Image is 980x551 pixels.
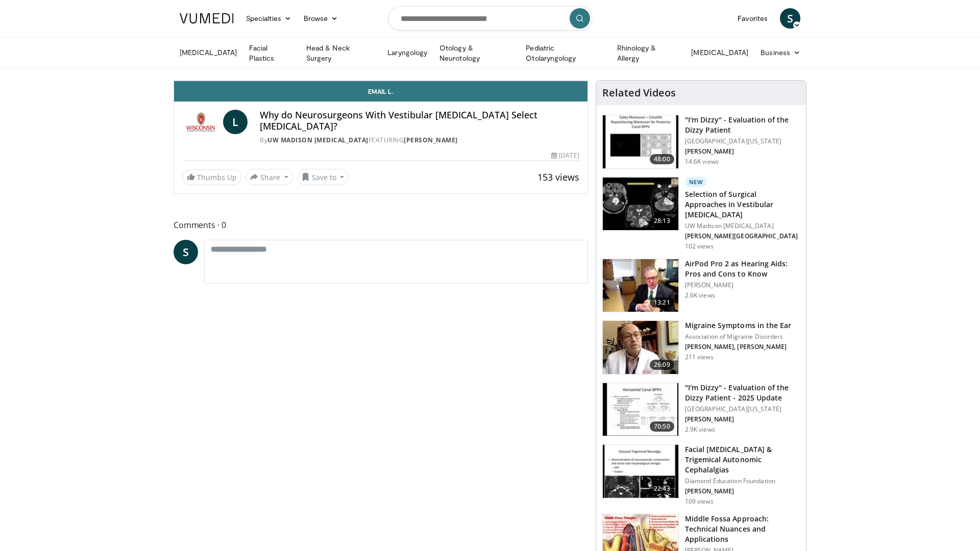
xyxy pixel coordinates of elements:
span: 13:21 [650,297,674,308]
span: 26:09 [650,360,674,370]
h4: Why do Neurosurgeons With Vestibular [MEDICAL_DATA] Select [MEDICAL_DATA]? [260,110,579,132]
p: [PERSON_NAME], [PERSON_NAME] [685,343,792,351]
h3: Migraine Symptoms in the Ear [685,320,792,331]
p: Diamond Education Foundation [685,477,800,485]
img: 8017e85c-b799-48eb-8797-5beb0e975819.150x105_q85_crop-smart_upscale.jpg [603,321,678,374]
a: [MEDICAL_DATA] [174,42,243,63]
h3: AirPod Pro 2 as Hearing Aids: Pros and Cons to Know [685,259,800,279]
a: [PERSON_NAME] [404,136,458,144]
img: 5373e1fe-18ae-47e7-ad82-0c604b173657.150x105_q85_crop-smart_upscale.jpg [603,115,678,168]
button: Share [246,169,293,185]
a: UW Madison [MEDICAL_DATA] [267,136,369,144]
a: Email L. [174,81,587,102]
span: 28:13 [650,216,674,226]
a: Thumbs Up [182,169,241,185]
p: [GEOGRAPHIC_DATA][US_STATE] [685,137,800,145]
video-js: Video Player [174,81,587,81]
p: 2.9K views [685,425,715,434]
img: a78774a7-53a7-4b08-bcf0-1e3aa9dc638f.150x105_q85_crop-smart_upscale.jpg [603,259,678,312]
span: 22:43 [650,484,674,494]
button: Save to [297,169,349,185]
a: Business [754,42,806,63]
p: New [685,177,707,187]
a: Favorites [731,8,774,29]
p: [PERSON_NAME] [685,147,800,156]
span: 70:50 [650,421,674,432]
a: Head & Neck Surgery [300,43,381,63]
div: [DATE] [551,151,579,160]
p: UW Madison [MEDICAL_DATA] [685,222,800,230]
a: S [174,240,198,264]
p: 14.6K views [685,158,719,166]
h4: Related Videos [602,87,676,99]
a: 70:50 "I'm Dizzy" - Evaluation of the Dizzy Patient - 2025 Update [GEOGRAPHIC_DATA][US_STATE] [PE... [602,383,800,437]
p: 109 views [685,497,714,506]
a: S [780,8,800,29]
span: Comments 0 [174,218,588,232]
p: 102 views [685,242,714,251]
a: Browse [298,8,345,29]
h3: Middle Fossa Approach: Technical Nuances and Applications [685,514,800,544]
span: 153 views [537,171,579,183]
input: Search topics, interventions [388,6,592,31]
a: 48:00 "I'm Dizzy" - Evaluation of the Dizzy Patient [GEOGRAPHIC_DATA][US_STATE] [PERSON_NAME] 14.... [602,115,800,169]
a: Specialties [240,8,298,29]
div: By FEATURING [260,136,579,145]
p: Association of Migraine Disorders [685,333,792,341]
p: [PERSON_NAME] [685,281,800,289]
img: UW Madison Neurological Surgery [182,110,219,134]
h3: "I'm Dizzy" - Evaluation of the Dizzy Patient [685,115,800,135]
a: Facial Plastics [243,43,300,63]
img: 9c504c62-f944-444d-9dac-9c75b1a3ab98.150x105_q85_crop-smart_upscale.jpg [603,445,678,498]
h3: "I'm Dizzy" - Evaluation of the Dizzy Patient - 2025 Update [685,383,800,403]
a: 26:09 Migraine Symptoms in the Ear Association of Migraine Disorders [PERSON_NAME], [PERSON_NAME]... [602,320,800,374]
h3: Selection of Surgical Approaches in Vestibular [MEDICAL_DATA] [685,189,800,220]
a: 22:43 Facial [MEDICAL_DATA] & Trigemical Autonomic Cephalalgias Diamond Education Foundation [PER... [602,444,800,506]
p: 2.6K views [685,291,715,299]
a: 13:21 AirPod Pro 2 as Hearing Aids: Pros and Cons to Know [PERSON_NAME] 2.6K views [602,259,800,313]
a: Otology & Neurotology [433,43,520,63]
a: 28:13 New Selection of Surgical Approaches in Vestibular [MEDICAL_DATA] UW Madison [MEDICAL_DATA]... [602,177,800,251]
span: 48:00 [650,154,674,164]
img: VuMedi Logo [180,13,234,23]
a: Rhinology & Allergy [611,43,685,63]
p: [GEOGRAPHIC_DATA][US_STATE] [685,405,800,413]
p: [PERSON_NAME] [685,415,800,423]
a: Laryngology [381,42,433,63]
a: Pediatric Otolaryngology [520,43,610,63]
p: [PERSON_NAME] [685,487,800,495]
p: [PERSON_NAME][GEOGRAPHIC_DATA] [685,232,800,240]
img: 906b40d6-7747-4004-a5af-463488e110b3.150x105_q85_crop-smart_upscale.jpg [603,383,678,436]
img: 95682de8-e5df-4f0b-b2ef-b28e4a24467c.150x105_q85_crop-smart_upscale.jpg [603,178,678,231]
h3: Facial [MEDICAL_DATA] & Trigemical Autonomic Cephalalgias [685,444,800,475]
a: L [223,110,248,134]
a: [MEDICAL_DATA] [685,42,754,63]
p: 211 views [685,353,714,361]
